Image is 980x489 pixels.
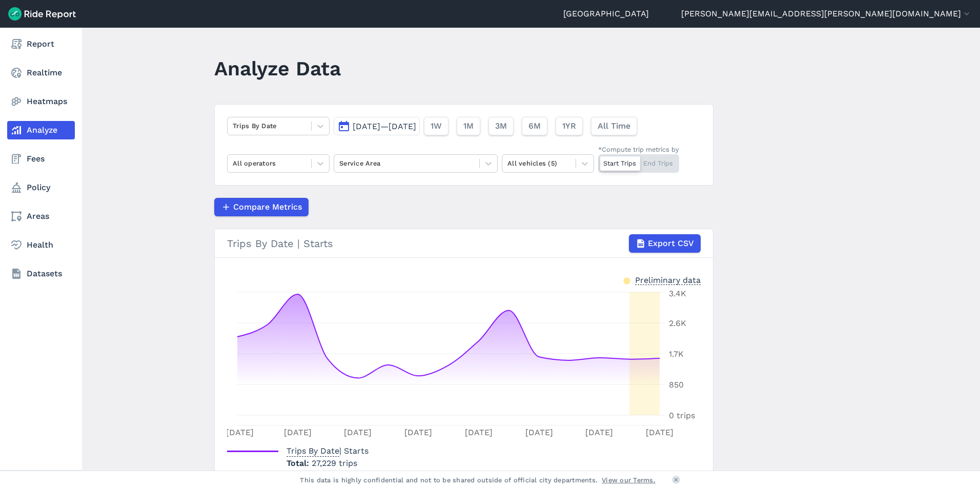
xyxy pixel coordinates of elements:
[463,120,474,132] span: 1M
[525,427,553,437] tspan: [DATE]
[404,427,432,437] tspan: [DATE]
[7,64,75,82] a: Realtime
[669,411,695,420] tspan: 0 trips
[602,475,656,485] a: View our Terms.
[528,120,541,132] span: 6M
[7,264,75,283] a: Datasets
[629,234,701,253] button: Export CSV
[226,427,254,437] tspan: [DATE]
[669,349,684,359] tspan: 1.7K
[431,120,442,132] span: 1W
[284,427,312,437] tspan: [DATE]
[669,380,684,390] tspan: 850
[7,35,75,53] a: Report
[635,274,701,285] div: Preliminary data
[353,121,416,131] span: [DATE]—[DATE]
[563,8,649,20] a: [GEOGRAPHIC_DATA]
[562,120,576,132] span: 1YR
[287,446,369,456] span: | Starts
[648,237,694,250] span: Export CSV
[287,467,355,481] span: Median Per Day
[7,92,75,111] a: Heatmaps
[334,117,420,135] button: [DATE]—[DATE]
[214,54,341,83] h1: Analyze Data
[7,207,75,226] a: Areas
[287,443,339,457] span: Trips By Date
[465,427,493,437] tspan: [DATE]
[598,120,630,132] span: All Time
[591,117,637,135] button: All Time
[7,236,75,254] a: Health
[8,7,76,21] img: Ride Report
[598,145,679,154] div: *Compute trip metrics by
[585,427,613,437] tspan: [DATE]
[287,470,393,482] p: 1,571 trips
[344,427,372,437] tspan: [DATE]
[681,8,972,20] button: [PERSON_NAME][EMAIL_ADDRESS][PERSON_NAME][DOMAIN_NAME]
[457,117,480,135] button: 1M
[7,178,75,197] a: Policy
[646,427,673,437] tspan: [DATE]
[669,289,686,298] tspan: 3.4K
[233,201,302,213] span: Compare Metrics
[669,318,686,328] tspan: 2.6K
[312,458,357,468] span: 27,229 trips
[214,198,309,216] button: Compare Metrics
[495,120,507,132] span: 3M
[522,117,547,135] button: 6M
[424,117,448,135] button: 1W
[227,234,701,253] div: Trips By Date | Starts
[556,117,583,135] button: 1YR
[7,150,75,168] a: Fees
[287,458,312,468] span: Total
[7,121,75,139] a: Analyze
[488,117,514,135] button: 3M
